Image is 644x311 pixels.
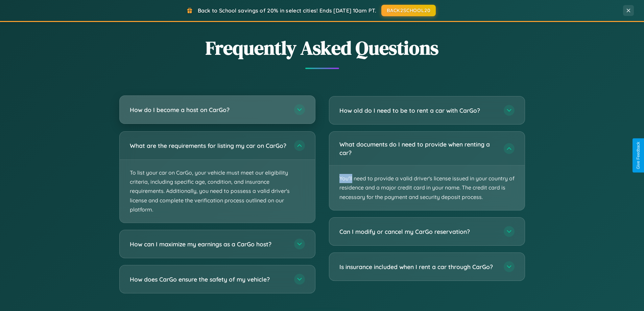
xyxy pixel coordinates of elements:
h3: How can I maximize my earnings as a CarGo host? [130,240,287,248]
h3: Can I modify or cancel my CarGo reservation? [339,227,497,236]
h3: How old do I need to be to rent a car with CarGo? [339,106,497,115]
h3: What documents do I need to provide when renting a car? [339,140,497,157]
p: You'll need to provide a valid driver's license issued in your country of residence and a major c... [329,165,525,210]
span: Back to School savings of 20% in select cities! Ends [DATE] 10am PT. [198,7,376,14]
button: BACK2SCHOOL20 [381,5,436,16]
h2: Frequently Asked Questions [119,35,525,61]
div: Give Feedback [636,142,641,169]
h3: Is insurance included when I rent a car through CarGo? [339,263,497,271]
h3: What are the requirements for listing my car on CarGo? [130,141,287,150]
h3: How do I become a host on CarGo? [130,106,287,114]
p: To list your car on CarGo, your vehicle must meet our eligibility criteria, including specific ag... [120,160,315,223]
h3: How does CarGo ensure the safety of my vehicle? [130,275,287,284]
